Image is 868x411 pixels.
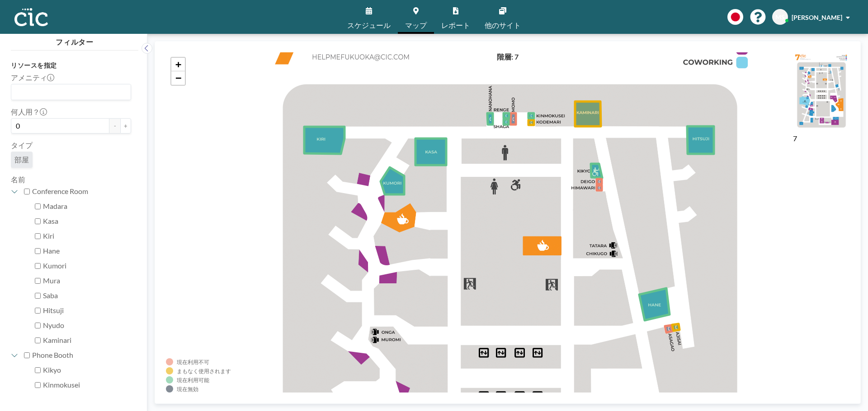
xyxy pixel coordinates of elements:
[43,276,131,285] label: Mura
[11,175,25,184] label: 名前
[14,155,29,164] span: 部屋
[485,22,521,29] span: 他のサイト
[11,34,138,46] h4: フィルター
[171,58,185,71] a: Zoom in
[14,8,48,26] img: organization-logo
[12,86,126,98] input: Search for option
[497,52,519,61] h4: 階層: 7
[43,306,131,315] label: Hitsuji
[43,261,131,270] label: Kumori
[11,107,47,116] label: 何人用？
[43,336,131,345] label: Kaminari
[441,22,470,29] span: レポート
[43,246,131,255] label: Hane
[43,202,131,211] label: Madara
[32,351,131,360] label: Phone Booth
[177,368,231,374] div: まもなく使用されます
[175,72,181,83] span: −
[792,14,842,21] span: [PERSON_NAME]
[405,22,427,29] span: マップ
[11,61,131,69] h3: リソースを指定
[43,365,131,374] label: Kikyo
[347,22,391,29] span: スケジュール
[11,84,131,100] div: Search for option
[775,13,785,21] span: MS
[43,291,131,300] label: Saba
[175,59,181,70] span: +
[43,217,131,226] label: Kasa
[793,52,849,132] img: e756fe08e05d43b3754d147caf3627ee.png
[177,359,209,365] div: 現在利用不可
[793,134,797,143] label: 7
[120,118,131,134] button: +
[171,71,185,85] a: Zoom out
[11,141,33,150] label: タイプ
[43,321,131,330] label: Nyudo
[177,386,198,393] div: 現在無効
[109,118,120,134] button: -
[11,73,54,82] label: アメニティ
[32,187,131,196] label: Conference Room
[43,231,131,240] label: Kiri
[177,377,209,383] div: 現在利用可能
[43,380,131,389] label: Kinmokusei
